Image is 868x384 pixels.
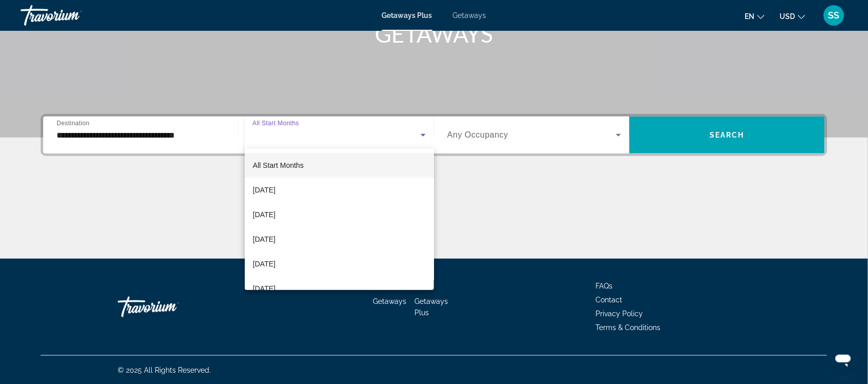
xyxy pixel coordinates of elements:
[253,282,276,295] span: [DATE]
[253,233,276,245] span: [DATE]
[253,208,276,221] span: [DATE]
[253,161,304,169] span: All Start Months
[827,343,860,376] iframe: Button to launch messaging window
[253,258,276,270] span: [DATE]
[253,184,276,196] span: [DATE]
